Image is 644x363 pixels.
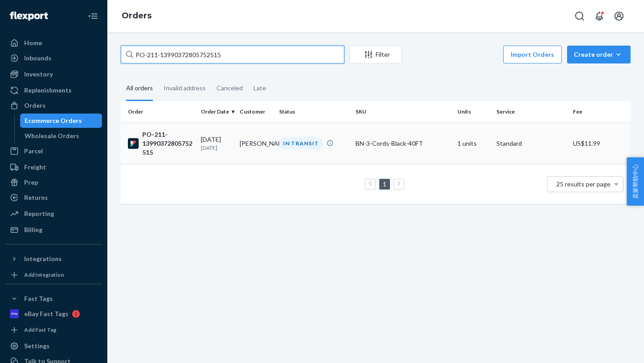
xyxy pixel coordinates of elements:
[279,137,323,149] div: IN TRANSIT
[567,46,631,63] button: Create order
[5,36,102,50] a: Home
[164,76,206,100] div: Invalid address
[121,46,344,63] input: Search orders
[20,129,102,143] a: Wholesale Orders
[122,11,152,21] a: Orders
[5,160,102,174] a: Freight
[350,50,401,59] div: Filter
[24,254,62,263] div: Integrations
[24,147,43,156] div: Parcel
[5,291,102,306] button: Fast Tags
[24,54,51,63] div: Inbounds
[5,270,102,280] a: Add Integration
[5,83,102,97] a: Replenishments
[24,163,46,172] div: Freight
[5,51,102,65] a: Inbounds
[201,135,233,152] div: [DATE]
[121,101,197,122] th: Order
[5,98,102,113] a: Orders
[493,101,569,122] th: Service
[5,175,102,190] a: Prep
[5,207,102,221] a: Reporting
[10,12,48,21] img: Flexport logo
[275,101,352,122] th: Status
[5,223,102,237] a: Billing
[454,101,493,122] th: Units
[240,108,271,115] div: Customer
[5,325,102,335] a: Add Fast Tag
[627,157,644,206] button: 卖家帮助中心
[590,7,608,25] button: Open notifications
[569,101,631,122] th: Fee
[84,7,102,25] button: Close Navigation
[454,122,493,164] td: 1 units
[356,139,450,148] div: BN-3-Cords-Black-40FT
[201,144,233,152] p: [DATE]
[569,122,631,164] td: US$11.99
[114,3,159,29] ol: breadcrumbs
[24,225,42,234] div: Billing
[5,252,102,266] button: Integrations
[24,38,42,47] div: Home
[571,7,589,25] button: Open Search Box
[24,294,53,303] div: Fast Tags
[352,101,454,122] th: SKU
[236,122,275,164] td: [PERSON_NAME]
[24,101,46,110] div: Orders
[24,70,53,79] div: Inventory
[350,46,402,63] button: Filter
[24,309,68,318] div: eBay Fast Tags
[5,67,102,81] a: Inventory
[25,116,82,125] div: Ecommerce Orders
[254,76,266,100] div: Late
[24,342,50,350] div: Settings
[496,139,566,148] p: Standard
[216,76,243,100] div: Canceled
[574,50,624,59] div: Create order
[5,144,102,158] a: Parcel
[24,326,56,333] div: Add Fast Tag
[381,180,388,188] a: Page 1 is your current page
[128,130,194,157] div: PO-211-13990372805752515
[503,46,562,63] button: Import Orders
[126,76,153,101] div: All orders
[5,339,102,353] a: Settings
[25,131,79,140] div: Wholesale Orders
[197,101,236,122] th: Order Date
[24,86,72,95] div: Replenishments
[5,307,102,321] a: eBay Fast Tags
[24,193,48,202] div: Returns
[24,178,38,187] div: Prep
[24,271,64,279] div: Add Integration
[20,114,102,128] a: Ecommerce Orders
[556,180,610,188] span: 25 results per page
[610,7,628,25] button: Open account menu
[5,190,102,205] a: Returns
[24,209,54,218] div: Reporting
